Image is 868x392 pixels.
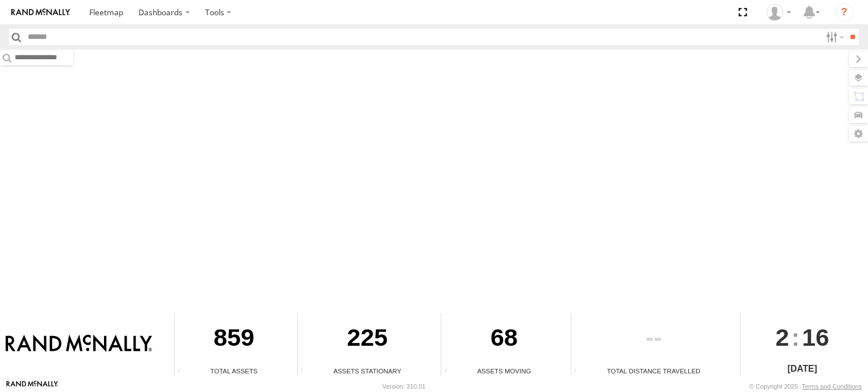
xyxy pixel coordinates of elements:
[802,313,829,362] span: 16
[741,313,864,362] div: :
[6,381,58,392] a: Visit our Website
[441,366,566,376] div: Assets Moving
[835,3,853,21] i: ?
[849,126,868,142] label: Map Settings
[775,313,789,362] span: 2
[802,383,862,390] a: Terms and Conditions
[175,367,192,376] div: Total number of Enabled Assets
[383,383,426,390] div: Version: 310.01
[175,313,293,366] div: 859
[441,367,458,376] div: Total number of assets current in transit.
[741,362,864,376] div: [DATE]
[175,366,293,376] div: Total Assets
[571,367,588,376] div: Total distance travelled by all assets within specified date range and applied filters
[441,313,566,366] div: 68
[749,383,862,390] div: © Copyright 2025 -
[822,29,846,45] label: Search Filter Options
[298,366,437,376] div: Assets Stationary
[298,367,315,376] div: Total number of assets current stationary.
[11,8,70,16] img: rand-logo.svg
[298,313,437,366] div: 225
[762,4,795,21] div: Jose Goitia
[6,334,152,354] img: Rand McNally
[571,366,736,376] div: Total Distance Travelled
